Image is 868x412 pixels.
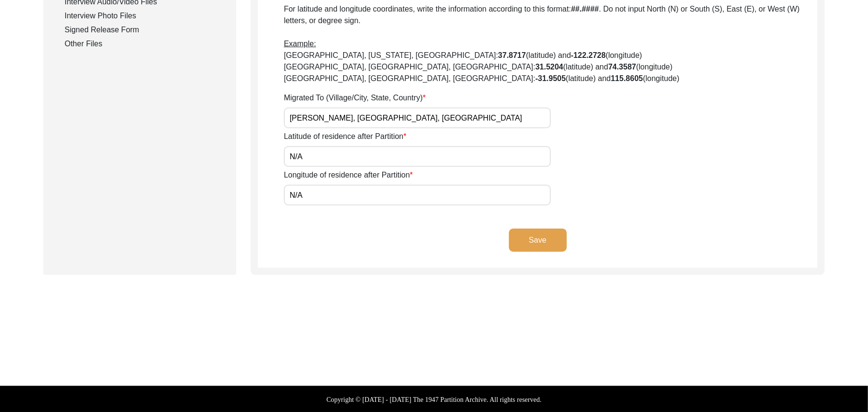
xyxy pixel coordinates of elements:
b: -31.9505 [535,74,566,82]
b: 37.8717 [498,51,526,59]
b: 74.3587 [608,63,636,71]
label: Longitude of residence after Partition [284,169,413,181]
label: Copyright © [DATE] - [DATE] The 1947 Partition Archive. All rights reserved. [326,395,541,405]
div: Signed Release Form [65,24,225,36]
label: Migrated To (Village/City, State, Country) [284,92,426,104]
div: Interview Photo Files [65,10,225,22]
b: ##.#### [571,5,599,13]
label: Latitude of residence after Partition [284,131,406,142]
div: Other Files [65,38,225,50]
b: -122.2728 [571,51,606,59]
b: 115.8605 [611,74,643,82]
span: Example: [284,40,316,48]
b: 31.5204 [535,63,563,71]
p: For latitude and longitude coordinates, write the information according to this format: . Do not ... [284,3,817,84]
button: Save [509,229,567,252]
